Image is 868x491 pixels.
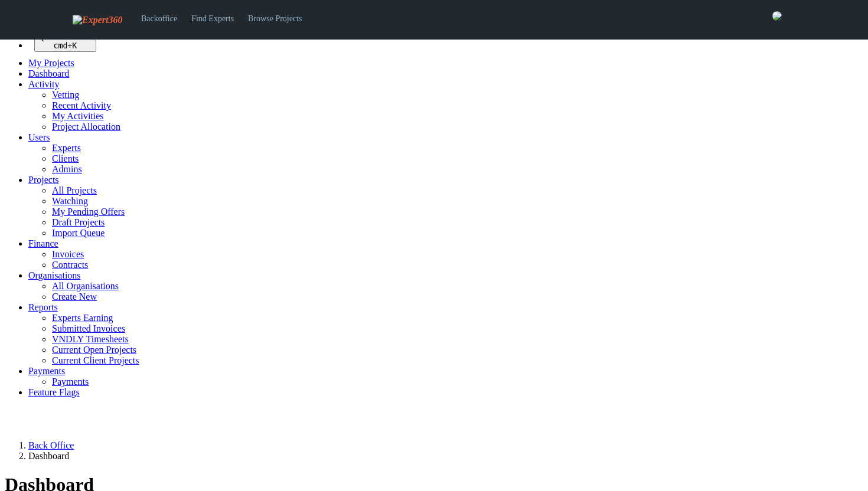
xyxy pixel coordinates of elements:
a: VNDLY Timesheets [52,334,129,344]
a: Contracts [52,260,88,270]
a: Recent Activity [52,100,111,110]
a: Experts Earning [52,313,113,323]
a: Reports [28,302,58,312]
a: All Projects [52,185,97,195]
a: Payments [28,366,65,376]
a: Vetting [52,90,79,100]
a: Activity [28,79,59,89]
a: Admins [52,164,82,174]
a: Current Open Projects [52,345,136,355]
a: Feature Flags [28,387,80,397]
a: Watching [52,196,88,206]
a: Experts [52,143,81,153]
a: Payments [52,377,89,387]
a: Current Client Projects [52,355,139,365]
a: Invoices [52,249,84,259]
a: All Organisations [52,281,119,291]
a: My Activities [52,111,104,121]
a: Import Queue [52,228,105,238]
a: Draft Projects [52,217,105,227]
kbd: K [72,41,77,50]
a: Project Allocation [52,122,120,132]
li: Dashboard [28,451,863,461]
a: Create New [52,292,97,302]
a: Clients [52,153,79,163]
a: Projects [28,175,59,185]
a: Finance [28,238,58,248]
a: My Pending Offers [52,207,125,217]
kbd: cmd [53,41,67,50]
img: Expert360 [73,15,122,25]
a: Back Office [28,440,74,450]
a: Dashboard [28,68,69,78]
a: My Projects [28,58,74,68]
a: Organisations [28,270,81,280]
img: 0421c9a1-ac87-4857-a63f-b59ed7722763-normal.jpeg [772,11,782,21]
button: Quick search... cmd+K [34,31,96,52]
a: Users [28,132,50,142]
div: + [39,41,92,50]
a: Submitted Invoices [52,323,125,333]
